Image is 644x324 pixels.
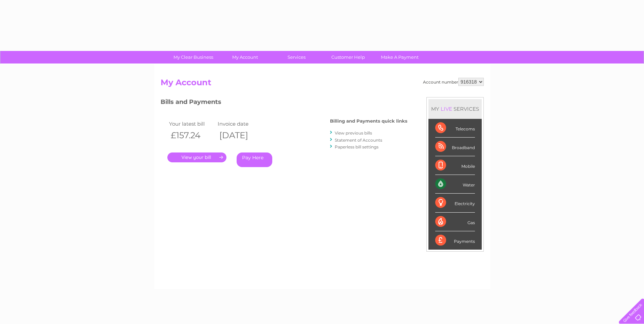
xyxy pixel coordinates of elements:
[435,231,475,250] div: Payments
[435,175,475,194] div: Water
[161,78,484,91] h2: My Account
[269,51,325,64] a: Services
[435,194,475,212] div: Electricity
[435,138,475,156] div: Broadband
[335,130,372,136] a: View previous bills
[237,152,272,167] a: Pay Here
[161,97,407,109] h3: Bills and Payments
[372,51,428,64] a: Make A Payment
[428,99,482,119] div: MY SERVICES
[217,51,273,64] a: My Account
[335,144,379,149] a: Paperless bill settings
[435,119,475,138] div: Telecoms
[435,213,475,231] div: Gas
[167,128,216,142] th: £157.24
[167,152,226,162] a: .
[216,128,265,142] th: [DATE]
[165,51,221,64] a: My Clear Business
[320,51,376,64] a: Customer Help
[435,156,475,175] div: Mobile
[167,119,216,128] td: Your latest bill
[335,138,382,143] a: Statement of Accounts
[216,119,265,128] td: Invoice date
[330,119,407,124] h4: Billing and Payments quick links
[423,78,484,86] div: Account number
[439,106,454,112] div: LIVE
